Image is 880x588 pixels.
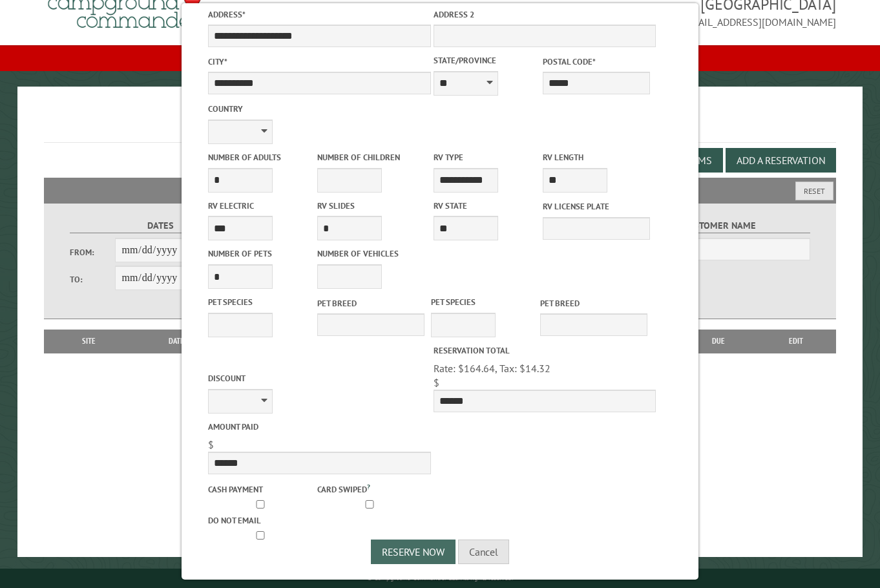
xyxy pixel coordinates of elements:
label: Amount paid [208,421,431,433]
h2: Filters [44,178,836,202]
span: Rate: $164.64, Tax: $14.32 [434,362,550,375]
label: Number of Children [317,151,424,163]
label: Pet breed [540,297,647,310]
label: RV Slides [317,200,424,212]
button: Reset [795,182,833,200]
label: RV State [434,200,540,212]
small: © Campground Commander LLC. All rights reserved. [367,574,513,582]
label: Postal Code [543,56,649,68]
label: Reservation Total [434,344,656,357]
label: RV License Plate [543,200,649,213]
label: Number of Pets [208,247,315,260]
button: Cancel [458,540,509,564]
a: ? [367,482,370,491]
label: Pet species [208,296,315,308]
label: Cash payment [208,483,315,496]
label: RV Length [543,151,649,163]
label: To: [70,273,115,286]
h1: Reservations [44,107,836,143]
label: Number of Adults [208,151,315,163]
label: Do not email [208,514,315,527]
label: RV Electric [208,200,315,212]
label: Pet breed [317,297,424,310]
th: Dates [128,330,229,353]
label: RV Type [434,151,540,163]
label: City [208,56,431,68]
label: Customer Name [628,218,810,233]
span: $ [434,376,439,389]
label: Pet species [431,296,538,308]
label: From: [70,246,115,258]
th: Edit [756,330,836,353]
label: Discount [208,372,431,384]
label: Dates [70,218,252,233]
button: Add a Reservation [726,148,836,173]
label: Address 2 [434,8,656,21]
th: Due [681,330,756,353]
label: Country [208,103,431,115]
label: Number of Vehicles [317,247,424,260]
button: Reserve Now [371,540,456,564]
span: $ [208,438,214,451]
label: Card swiped [317,481,424,496]
label: Address [208,8,431,21]
label: State/Province [434,54,540,67]
th: Site [50,330,128,353]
